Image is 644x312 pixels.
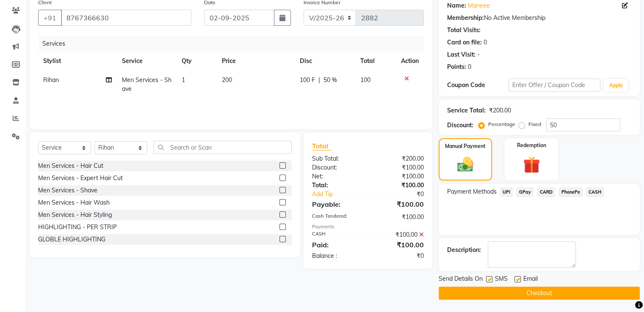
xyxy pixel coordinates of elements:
[447,246,481,255] div: Description:
[182,76,185,84] span: 1
[368,252,430,260] div: ₹0
[217,52,295,71] th: Price
[38,235,105,244] div: GLOBLE HIGHLIGHTING
[368,172,430,181] div: ₹100.00
[38,186,97,195] div: Men Services - Shave
[558,187,583,197] span: PhonePe
[447,106,486,115] div: Service Total:
[222,76,232,84] span: 200
[368,181,430,190] div: ₹100.00
[452,155,478,174] img: _cash.svg
[323,76,337,85] span: 50 %
[306,190,378,199] a: Add Tip
[306,252,368,260] div: Balance :
[306,181,368,190] div: Total:
[516,187,533,197] span: GPay
[447,121,473,130] div: Discount:
[604,79,628,92] button: Apply
[447,14,484,22] div: Membership:
[468,63,471,71] div: 0
[537,187,555,197] span: CARD
[488,120,515,128] label: Percentage
[368,240,430,250] div: ₹100.00
[38,174,123,183] div: Men Services - Expert Hair Cut
[447,81,509,90] div: Coupon Code
[517,142,546,149] label: Redemption
[368,163,430,172] div: ₹100.00
[306,199,368,209] div: Payable:
[306,172,368,181] div: Net:
[439,287,640,300] button: Checkout
[355,52,396,71] th: Total
[378,190,430,199] div: ₹0
[447,187,497,196] span: Payment Methods
[306,213,368,222] div: Cash Tendered:
[306,163,368,172] div: Discount:
[447,1,466,10] div: Name:
[396,52,424,71] th: Action
[447,26,481,35] div: Total Visits:
[489,106,511,115] div: ₹200.00
[61,10,191,26] input: Search by Name/Mobile/Email/Code
[447,50,475,59] div: Last Visit:
[368,213,430,222] div: ₹100.00
[38,52,117,71] th: Stylist
[447,63,466,71] div: Points:
[43,76,59,84] span: Rihan
[38,223,117,232] div: HIGHLIGHTING - PER STRIP
[39,36,430,52] div: Services
[117,52,177,71] th: Service
[368,154,430,163] div: ₹200.00
[586,187,604,197] span: CASH
[38,10,62,26] button: +91
[484,38,487,47] div: 0
[500,187,513,197] span: UPI
[528,120,541,128] label: Fixed
[495,274,508,285] span: SMS
[368,199,430,209] div: ₹100.00
[295,52,355,71] th: Disc
[518,154,545,175] img: _gift.svg
[122,76,171,93] span: Men Services - Shave
[439,274,483,285] span: Send Details On
[447,38,482,47] div: Card on file:
[38,161,103,170] div: Men Services - Hair Cut
[312,223,424,230] div: Payments
[177,52,216,71] th: Qty
[477,50,480,59] div: -
[447,14,631,22] div: No Active Membership
[509,79,601,92] input: Enter Offer / Coupon Code
[368,230,430,239] div: ₹100.00
[306,230,368,239] div: CASH
[318,76,320,85] span: |
[445,142,486,150] label: Manual Payment
[312,142,332,151] span: Total
[468,1,490,10] a: Maneee
[306,154,368,163] div: Sub Total:
[38,211,112,219] div: Men Services - Hair Styling
[38,198,110,207] div: Men Services - Hair Wash
[523,274,538,285] span: Email
[300,76,315,85] span: 100 F
[306,240,368,250] div: Paid:
[360,76,370,84] span: 100
[154,141,292,154] input: Search or Scan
